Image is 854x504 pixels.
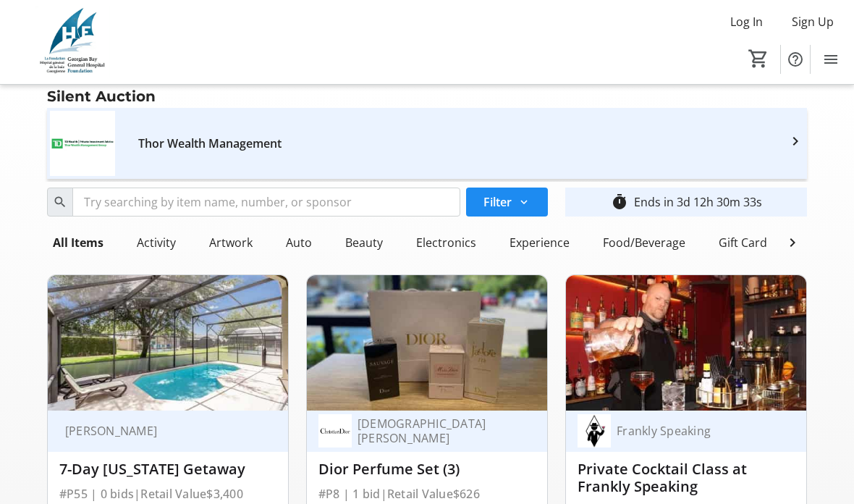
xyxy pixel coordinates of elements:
div: Gift Card [713,228,773,257]
img: Frankly Speaking [578,414,611,448]
img: Georgian Bay General Hospital Foundation's Logo [9,6,138,78]
div: Thor Wealth Management [138,132,764,155]
span: Sign Up [792,13,834,30]
img: 7-Day Florida Getaway [48,275,288,411]
div: Ends in 3d 12h 30m 33s [634,193,762,211]
mat-icon: timer_outline [611,193,628,211]
button: Help [781,45,810,74]
div: 7-Day [US_STATE] Getaway [59,461,276,478]
div: Artwork [203,228,258,257]
span: Log In [730,13,763,30]
img: Dior Perfume Set (3) [307,275,547,411]
img: Private Cocktail Class at Frankly Speaking [566,275,806,411]
button: Filter [466,188,548,217]
div: All Items [47,228,109,257]
input: Try searching by item name, number, or sponsor [72,188,460,217]
a: Thor Wealth Management's logoThor Wealth Management [38,111,816,176]
img: Christian Dior [318,414,352,448]
div: Activity [131,228,182,257]
div: Private Cocktail Class at Frankly Speaking [578,461,795,495]
div: Silent Auction [38,85,164,108]
button: Menu [816,45,845,74]
div: Auto [280,228,318,257]
img: Thor Wealth Management's logo [50,111,115,176]
button: Cart [745,46,771,72]
div: Electronics [410,228,482,257]
div: Frankly Speaking [611,424,777,438]
button: Log In [719,10,774,33]
div: #P8 | 1 bid | Retail Value $626 [318,484,536,504]
span: Filter [483,193,512,211]
button: Sign Up [780,10,845,33]
div: [PERSON_NAME] [59,424,259,438]
div: Beauty [339,228,389,257]
div: Experience [504,228,575,257]
div: Food/Beverage [597,228,691,257]
div: [DEMOGRAPHIC_DATA][PERSON_NAME] [352,416,518,445]
div: Dior Perfume Set (3) [318,461,536,478]
div: #P55 | 0 bids | Retail Value $3,400 [59,484,276,504]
